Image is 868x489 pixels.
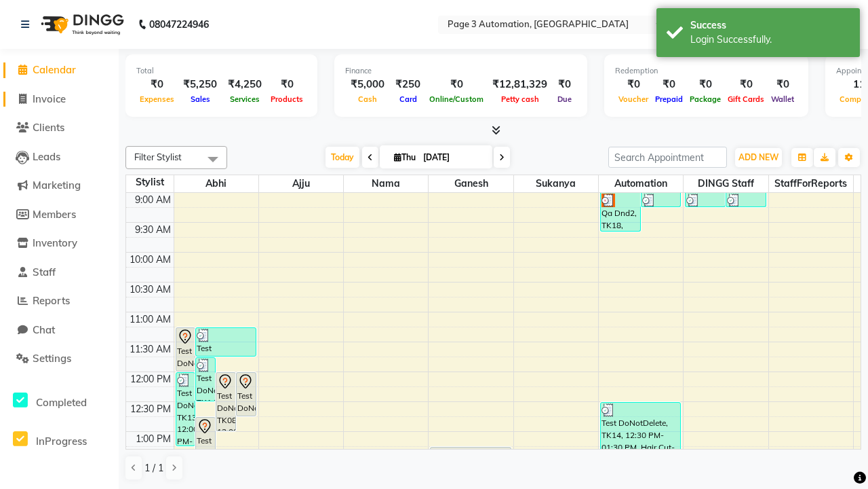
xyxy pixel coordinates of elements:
[690,18,850,33] div: Success
[652,94,686,104] span: Prepaid
[33,63,76,76] span: Calendar
[3,62,115,78] a: Calendar
[390,77,426,92] div: ₹250
[608,147,727,168] input: Search Appointment
[222,77,267,92] div: ₹4,250
[33,150,60,163] span: Leads
[259,175,343,192] span: Ajju
[33,92,66,105] span: Invoice
[3,293,115,309] a: Reports
[144,461,163,475] span: 1 / 1
[3,149,115,165] a: Leads
[642,193,681,206] div: Qa Dnd2, TK19, 08:45 AM-09:15 AM, Hair cut Below 12 years (Boy)
[3,92,115,107] a: Invoice
[599,175,683,192] span: Automation
[35,5,127,43] img: logo
[391,152,419,162] span: Thu
[652,77,686,92] div: ₹0
[136,65,307,77] div: Total
[514,175,598,192] span: Sukanya
[196,328,255,356] div: Test DoNotDelete, TK12, 11:15 AM-11:45 AM, Hair Cut By Expert-Men
[615,94,652,104] span: Voucher
[724,77,768,92] div: ₹0
[3,236,115,251] a: Inventory
[345,65,576,77] div: Finance
[132,193,174,207] div: 9:00 AM
[601,403,680,460] div: Test DoNotDelete, TK14, 12:30 PM-01:30 PM, Hair Cut-Women
[345,77,390,92] div: ₹5,000
[133,432,174,446] div: 1:00 PM
[33,121,64,134] span: Clients
[3,323,115,338] a: Chat
[196,358,215,401] div: Test DoNotDelete, TK14, 11:45 AM-12:30 PM, Hair Cut-Men
[226,94,263,104] span: Services
[615,65,797,77] div: Redemption
[33,208,76,221] span: Members
[426,94,487,104] span: Online/Custom
[127,312,174,327] div: 11:00 AM
[127,342,174,357] div: 11:30 AM
[187,94,214,104] span: Sales
[33,294,70,307] span: Reports
[686,77,724,92] div: ₹0
[726,193,766,206] div: Qa Dnd2, TK21, 08:45 AM-09:15 AM, Hair Cut By Expert-Men
[127,253,174,267] div: 10:00 AM
[615,77,652,92] div: ₹0
[136,94,178,104] span: Expenses
[33,266,56,278] span: Staff
[498,94,542,104] span: Petty cash
[3,351,115,367] a: Settings
[178,77,222,92] div: ₹5,250
[601,193,640,231] div: Qa Dnd2, TK18, 08:25 AM-09:40 AM, Hair Cut By Expert-Men,Hair Cut-Men
[686,94,724,104] span: Package
[33,179,81,192] span: Marketing
[176,373,195,446] div: Test DoNotDelete, TK13, 12:00 PM-01:15 PM, Hair Cut-Men,Hair Cut By Expert-Men
[196,418,215,475] div: Test DoNotDelete, TK07, 12:45 PM-01:45 PM, Hair Cut-Women
[325,147,359,168] span: Today
[267,94,307,104] span: Products
[176,328,195,371] div: Test DoNotDelete, TK09, 11:15 AM-12:00 PM, Hair Cut-Men
[126,175,174,189] div: Stylist
[429,175,513,192] span: Ganesh
[738,152,778,162] span: ADD NEW
[127,283,174,297] div: 10:30 AM
[33,236,77,249] span: Inventory
[216,373,235,431] div: Test DoNotDelete, TK08, 12:00 PM-01:00 PM, Hair Cut-Women
[267,77,307,92] div: ₹0
[36,435,87,448] span: InProgress
[134,151,182,162] span: Filter Stylist
[344,175,428,192] span: Nama
[553,77,576,92] div: ₹0
[735,148,782,167] button: ADD NEW
[237,373,256,416] div: Test DoNotDelete, TK06, 12:00 PM-12:45 PM, Hair Cut-Men
[396,94,420,104] span: Card
[724,94,768,104] span: Gift Cards
[174,175,258,192] span: Abhi
[554,94,575,104] span: Due
[3,207,115,223] a: Members
[690,33,850,47] div: Login Successfully.
[136,77,178,92] div: ₹0
[127,372,174,386] div: 12:00 PM
[36,396,87,409] span: Completed
[769,175,853,192] span: StaffForReports
[355,94,380,104] span: Cash
[684,175,768,192] span: DINGG Staff
[3,265,115,280] a: Staff
[33,352,71,365] span: Settings
[768,94,797,104] span: Wallet
[3,120,115,136] a: Clients
[127,402,174,416] div: 12:30 PM
[33,323,55,336] span: Chat
[768,77,797,92] div: ₹0
[3,178,115,194] a: Marketing
[686,193,725,206] div: Qa Dnd2, TK20, 08:45 AM-09:15 AM, Hair Cut By Expert-Men
[487,77,553,92] div: ₹12,81,329
[132,223,174,237] div: 9:30 AM
[426,77,487,92] div: ₹0
[419,147,487,168] input: 2025-09-04
[149,5,209,43] b: 08047224946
